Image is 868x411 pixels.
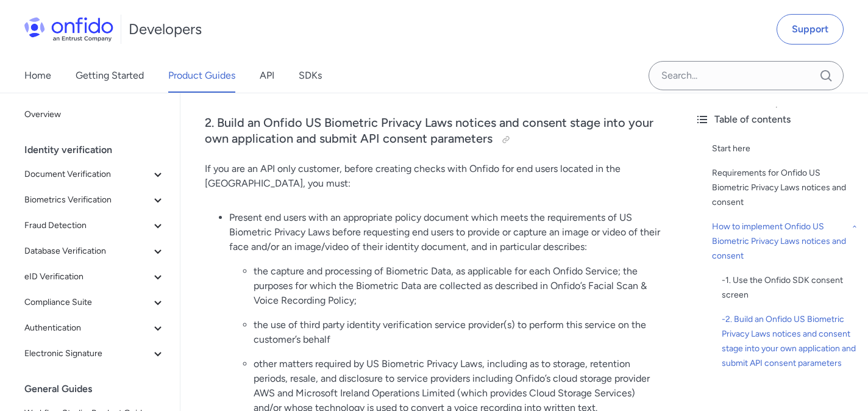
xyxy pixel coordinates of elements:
[20,162,170,187] button: Document Verification
[695,112,858,127] div: Table of contents
[254,318,661,347] p: the use of third party identity verification service provider(s) to perform this service on the c...
[24,138,175,162] div: Identity verification
[722,273,858,302] div: - 1. Use the Onfido SDK consent screen
[24,59,51,93] a: Home
[20,290,170,315] button: Compliance Suite
[299,59,322,93] a: SDKs
[229,210,661,254] p: Present end users with an appropriate policy document which meets the requirements of US Biometri...
[129,20,202,39] h1: Developers
[20,213,170,238] button: Fraud Detection
[24,17,113,41] img: Onfido Logo
[20,102,170,127] a: Overview
[76,59,144,93] a: Getting Started
[20,341,170,366] button: Electronic Signature
[649,61,844,90] input: Onfido search input field
[20,239,170,263] button: Database Verification
[712,141,858,156] a: Start here
[712,220,858,263] a: How to implement Onfido US Biometric Privacy Laws notices and consent
[168,59,235,93] a: Product Guides
[254,264,661,308] p: the capture and processing of Biometric Data, as applicable for each Onfido Service; the purposes...
[24,377,175,401] div: General Guides
[24,295,151,310] span: Compliance Suite
[24,346,151,361] span: Electronic Signature
[20,316,170,340] button: Authentication
[20,188,170,212] button: Biometrics Verification
[722,312,858,371] div: - 2. Build an Onfido US Biometric Privacy Laws notices and consent stage into your own applicatio...
[20,265,170,289] button: eID Verification
[722,312,858,371] a: -2. Build an Onfido US Biometric Privacy Laws notices and consent stage into your own application...
[260,59,274,93] a: API
[205,115,661,149] h3: 2. Build an Onfido US Biometric Privacy Laws notices and consent stage into your own application ...
[24,167,151,182] span: Document Verification
[722,273,858,302] a: -1. Use the Onfido SDK consent screen
[24,218,151,233] span: Fraud Detection
[24,270,151,284] span: eID Verification
[777,14,844,45] a: Support
[24,321,151,335] span: Authentication
[24,244,151,259] span: Database Verification
[205,162,661,191] p: If you are an API only customer, before creating checks with Onfido for end users located in the ...
[24,193,151,207] span: Biometrics Verification
[712,166,858,210] a: Requirements for Onfido US Biometric Privacy Laws notices and consent
[24,107,165,122] span: Overview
